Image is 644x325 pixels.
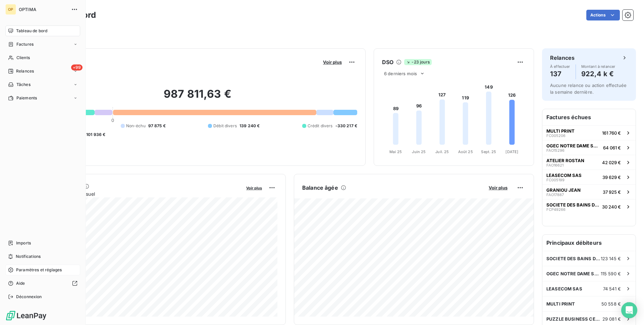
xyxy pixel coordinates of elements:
span: Chiffre d'affaires mensuel [38,190,241,197]
button: LEASECOM SASFC00519939 629 € [542,170,636,184]
span: FCP49266 [546,207,566,212]
span: Voir plus [489,185,507,190]
span: Paiements [16,95,37,101]
button: OGEC NOTRE DAME SACRE COEURFAO1529664 061 € [542,140,636,155]
span: À effectuer [550,64,570,68]
span: MULTI PRINT [546,301,575,307]
span: LEASECOM SAS [546,286,582,291]
span: 115 590 € [601,271,621,276]
h4: 137 [550,68,570,79]
h2: 987 811,63 € [38,87,357,107]
span: 50 558 € [601,301,621,307]
span: 97 875 € [148,123,166,129]
tspan: Août 25 [458,149,473,154]
a: Aide [5,278,80,289]
span: 30 240 € [602,204,621,210]
span: Voir plus [246,186,262,190]
span: 29 081 € [602,316,621,322]
span: 161 760 € [602,130,621,136]
button: Voir plus [244,185,264,191]
span: FAO15296 [546,148,565,152]
span: MULTI PRINT [546,128,575,134]
button: Voir plus [487,185,509,191]
span: 64 061 € [603,145,621,150]
button: Actions [586,10,620,20]
span: FAO17887 [546,193,564,197]
tspan: Mai 25 [389,149,402,154]
span: +99 [71,64,83,71]
span: Notifications [16,253,41,260]
h6: Factures échues [542,109,636,125]
span: 0 [111,118,114,123]
span: 42 029 € [602,160,621,165]
button: ATELIER ROSTANFAO1662142 029 € [542,155,636,170]
span: 6 derniers mois [384,71,417,76]
h6: Relances [550,54,575,62]
span: PUZZLE BUSINESS CENTER [546,316,602,322]
span: Tableau de bord [16,28,47,34]
span: FAO16621 [546,163,563,167]
span: Non-échu [126,123,146,129]
span: ATELIER ROSTAN [546,158,584,163]
span: Voir plus [323,59,342,65]
span: 37 925 € [603,189,621,195]
span: FC005199 [546,178,565,182]
h4: 922,4 k € [581,68,615,79]
span: GRANIOU JEAN [546,187,581,193]
span: SOCIETE DES BAINS DE MER [546,256,601,261]
span: Aucune relance ou action effectuée la semaine dernière. [550,83,627,95]
h6: Balance âgée [302,184,338,192]
span: Tâches [16,82,31,88]
span: -101 936 € [84,132,106,138]
tspan: Juil. 25 [435,149,449,154]
span: SOCIETE DES BAINS DE MER [546,202,599,207]
span: Montant à relancer [581,64,615,68]
span: Factures [16,41,34,47]
span: Débit divers [213,123,237,129]
span: Aide [16,280,25,286]
button: SOCIETE DES BAINS DE MERFCP4926630 240 € [542,199,636,214]
span: Paramètres et réglages [16,267,62,273]
tspan: Sept. 25 [481,149,496,154]
span: Déconnexion [16,294,42,300]
button: MULTI PRINTFC005206161 760 € [542,125,636,140]
span: LEASECOM SAS [546,173,582,178]
tspan: [DATE] [505,149,518,154]
button: GRANIOU JEANFAO1788737 925 € [542,184,636,199]
span: OPTIMA [19,7,67,12]
span: 74 541 € [603,286,621,291]
span: 123 145 € [601,256,621,261]
div: Open Intercom Messenger [621,302,637,318]
span: -23 jours [404,59,431,65]
span: Imports [16,240,31,246]
span: Clients [16,55,30,61]
div: OP [5,4,16,15]
h6: DSO [382,58,393,66]
span: 139 240 € [239,123,260,129]
h6: Principaux débiteurs [542,235,636,251]
span: 39 629 € [602,175,621,180]
span: Relances [16,68,34,74]
span: OGEC NOTRE DAME SACRE COEUR [546,143,600,148]
button: Voir plus [321,59,344,65]
span: OGEC NOTRE DAME SACRE COEUR [546,271,601,276]
span: FC005206 [546,134,566,138]
span: Crédit divers [308,123,333,129]
tspan: Juin 25 [412,149,426,154]
span: -330 217 € [335,123,358,129]
img: Logo LeanPay [5,310,47,321]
